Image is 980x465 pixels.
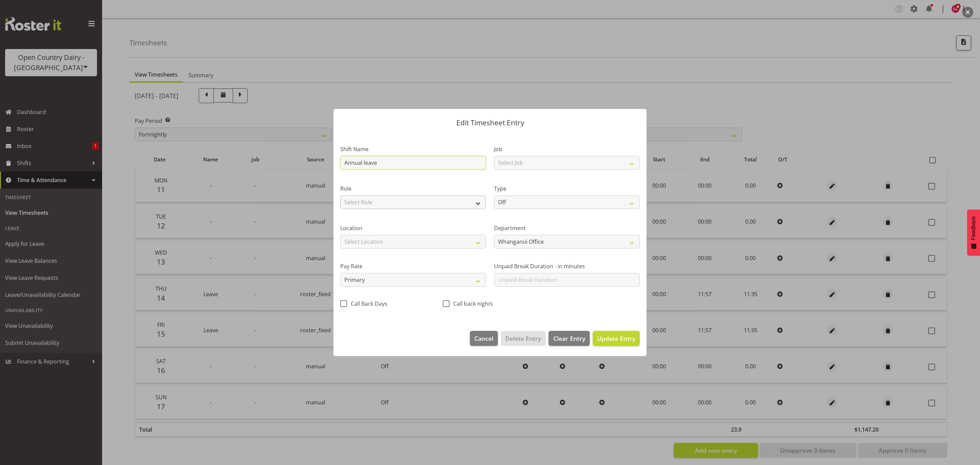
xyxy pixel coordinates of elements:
[501,331,545,346] button: Delete Entry
[593,331,640,346] button: Update Entry
[347,300,387,307] span: Call Back Days
[494,262,640,270] label: Unpaid Break Duration - in minutes
[505,334,541,343] span: Delete Entry
[494,273,640,287] input: Unpaid Break Duration
[340,185,486,193] label: Role
[494,224,640,232] label: Department
[553,334,585,343] span: Clear Entry
[967,209,980,256] button: Feedback - Show survey
[340,262,486,270] label: Pay Rate
[340,145,486,153] label: Shift Name
[494,185,640,193] label: Type
[597,334,635,342] span: Update Entry
[470,331,498,346] button: Cancel
[340,119,640,126] p: Edit Timesheet Entry
[340,156,486,170] input: Shift Name
[494,145,640,153] label: Job
[970,216,977,240] span: Feedback
[340,224,486,232] label: Location
[549,331,589,346] button: Clear Entry
[474,334,493,343] span: Cancel
[450,300,493,307] span: Call back nights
